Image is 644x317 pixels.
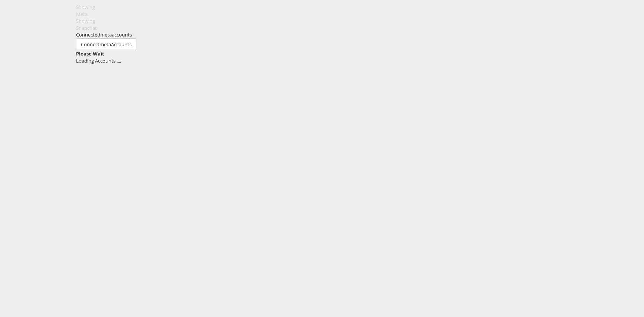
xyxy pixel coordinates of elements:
span: meta [100,31,112,38]
div: Showing [76,4,639,11]
div: Meta [76,11,639,18]
button: ConnectmetaAccounts [76,38,136,51]
strong: Please Wait [76,50,104,57]
div: Connected accounts [76,31,639,38]
div: Showing [76,18,639,25]
div: Snapchat [76,25,639,32]
span: meta [100,41,111,48]
div: Loading Accounts .... [76,57,639,64]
